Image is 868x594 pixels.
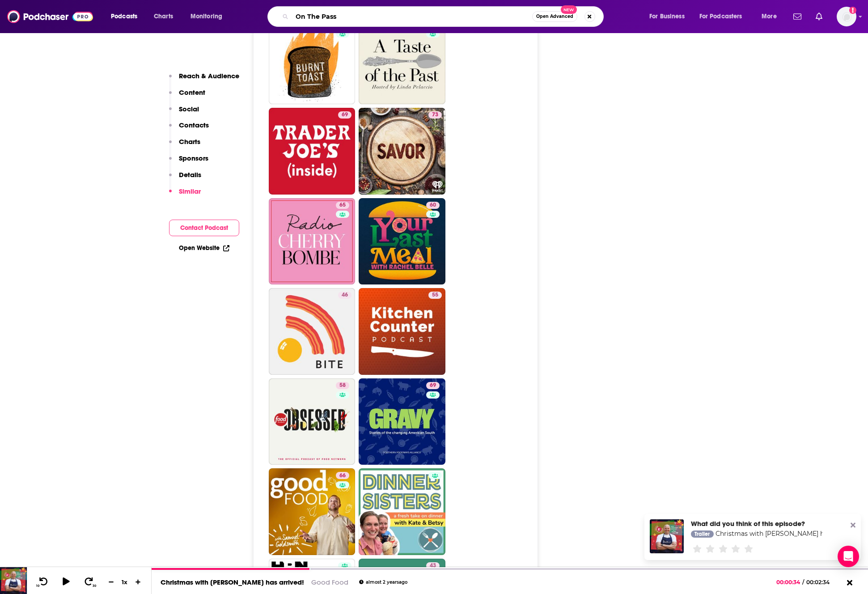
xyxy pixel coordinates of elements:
[36,584,39,588] span: 10
[339,471,346,480] span: 66
[338,111,351,119] a: 69
[426,202,440,209] a: 60
[179,187,201,195] p: Similar
[643,9,696,24] button: open menu
[776,579,802,586] span: 00:00:34
[561,5,577,14] span: New
[650,519,684,553] img: Christmas with Tom Kerridge has arrived!
[169,137,200,154] button: Charts
[691,530,856,538] a: Christmas with Tom Kerridge has arrived!
[790,9,805,24] a: Show notifications dropdown
[699,10,742,23] span: For Podcasters
[694,9,755,24] button: open menu
[169,154,208,170] button: Sponsors
[359,18,445,105] a: 56
[430,561,436,570] span: 43
[179,244,229,252] a: Open Website
[359,378,445,465] a: 69
[169,170,201,187] button: Details
[179,170,201,179] p: Details
[179,121,209,129] p: Contacts
[426,382,440,389] a: 69
[432,110,438,119] span: 73
[169,220,239,236] button: Contact Podcast
[169,187,201,204] button: Similar
[184,9,234,24] button: open menu
[430,201,436,210] span: 60
[169,88,205,105] button: Content
[649,10,685,23] span: For Business
[276,6,612,27] div: Search podcasts, credits, & more...
[359,580,407,585] div: almost 2 years ago
[311,578,348,586] a: Good Food
[536,14,573,19] span: Open Advanced
[338,292,351,299] a: 46
[169,72,239,88] button: Reach & Audience
[432,291,438,300] span: 55
[269,378,356,465] a: 58
[111,10,137,23] span: Podcasts
[179,105,199,113] p: Social
[269,18,356,105] a: 50
[762,10,777,23] span: More
[191,10,222,23] span: Monitoring
[179,137,200,146] p: Charts
[269,108,356,195] a: 69
[838,546,859,567] div: Open Intercom Messenger
[849,7,856,14] svg: Add a profile image
[179,154,208,162] p: Sponsors
[117,578,132,586] div: 1 x
[93,584,96,588] span: 30
[105,9,149,24] button: open menu
[342,291,348,300] span: 46
[7,8,93,25] img: Podchaser - Follow, Share and Rate Podcasts
[837,7,856,26] span: Logged in as philtrina.farquharson
[426,562,440,569] a: 43
[804,579,838,586] span: 00:02:34
[34,577,51,588] button: 10
[837,7,856,26] button: Show profile menu
[342,110,348,119] span: 69
[292,9,532,24] input: Search podcasts, credits, & more...
[339,381,346,390] span: 58
[148,9,178,24] a: Charts
[339,201,346,210] span: 65
[269,198,356,285] a: 65
[812,9,826,24] a: Show notifications dropdown
[359,288,445,375] a: 55
[179,88,205,97] p: Content
[428,111,442,119] a: 73
[336,382,349,389] a: 58
[837,7,856,26] img: User Profile
[154,10,173,23] span: Charts
[359,198,445,285] a: 60
[269,288,356,375] a: 46
[81,577,98,588] button: 30
[802,579,804,586] span: /
[359,108,445,195] a: 73
[161,578,304,586] a: Christmas with [PERSON_NAME] has arrived!
[430,381,436,390] span: 69
[694,531,710,537] span: Trailer
[532,11,577,22] button: Open AdvancedNew
[269,468,356,555] a: 66
[336,202,349,209] a: 65
[336,472,349,479] a: 66
[428,292,442,299] a: 55
[179,72,239,80] p: Reach & Audience
[755,9,788,24] button: open menu
[169,105,199,121] button: Social
[691,519,822,528] div: What did you think of this episode?
[169,121,209,137] button: Contacts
